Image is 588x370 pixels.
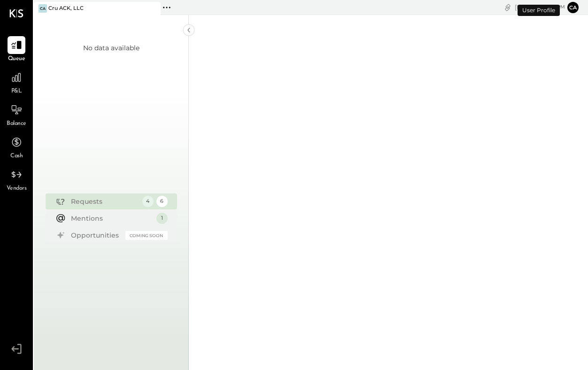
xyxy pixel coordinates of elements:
span: Queue [8,55,25,63]
button: Ca [567,2,579,13]
div: Cru ACK, LLC [48,5,84,12]
span: pm [557,4,565,10]
span: Balance [7,120,26,128]
a: P&L [0,69,32,96]
a: Balance [0,101,32,128]
div: No data available [83,43,139,53]
div: Coming Soon [125,231,168,240]
div: CA [39,4,47,13]
a: Queue [0,36,32,63]
span: 2 : 35 [537,3,556,12]
a: Cash [0,133,32,161]
span: Vendors [7,185,27,193]
div: 6 [156,196,168,207]
div: copy link [503,2,512,12]
a: Vendors [0,166,32,193]
div: Requests [71,197,138,206]
div: User Profile [518,5,560,16]
div: 1 [156,213,168,224]
div: Opportunities [71,231,121,240]
div: [DATE] [515,3,565,12]
div: Mentions [71,214,152,223]
div: 4 [142,196,154,207]
span: P&L [11,87,22,96]
span: Cash [10,152,23,161]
